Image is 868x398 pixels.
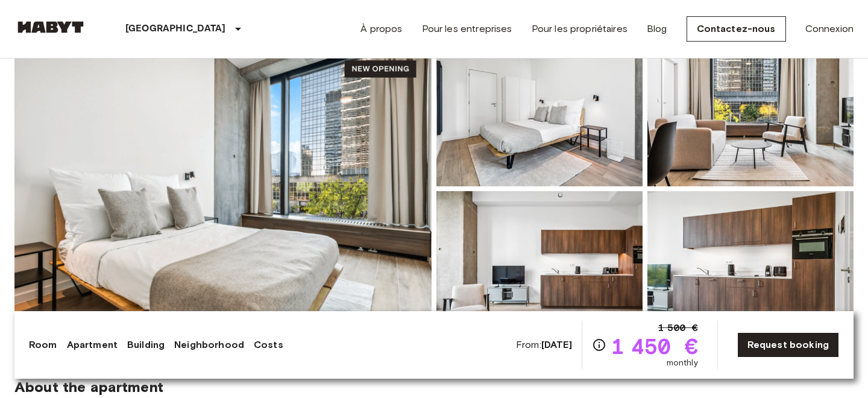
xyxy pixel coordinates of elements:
[516,338,572,352] span: From:
[436,28,643,186] img: Picture of unit BE-23-003-030-001
[436,191,643,349] img: Picture of unit BE-23-003-030-001
[611,335,698,357] span: 1 450 €
[541,339,572,350] b: [DATE]
[360,22,402,36] a: À propos
[592,338,606,352] svg: Check cost overview for full price breakdown. Please note that discounts apply to new joiners onl...
[658,321,698,335] span: 1 500 €
[29,338,57,352] a: Room
[174,338,244,352] a: Neighborhood
[687,16,786,42] a: Contactez-nous
[125,22,226,36] p: [GEOGRAPHIC_DATA]
[737,332,839,358] a: Request booking
[127,338,165,352] a: Building
[14,21,87,33] img: Habyt
[422,22,512,36] a: Pour les entreprises
[805,22,854,36] a: Connexion
[254,338,283,352] a: Costs
[647,22,667,36] a: Blog
[67,338,118,352] a: Apartment
[14,378,163,396] span: About the apartment
[14,28,432,349] img: Marketing picture of unit BE-23-003-030-001
[667,357,698,369] span: monthly
[532,22,627,36] a: Pour les propriétaires
[647,28,854,186] img: Picture of unit BE-23-003-030-001
[647,191,854,349] img: Picture of unit BE-23-003-030-001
